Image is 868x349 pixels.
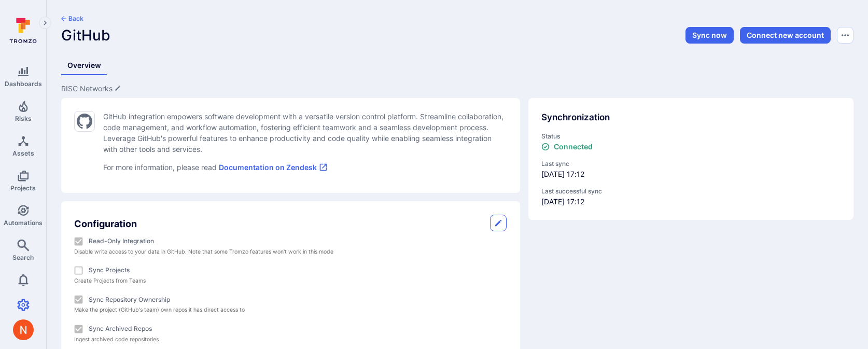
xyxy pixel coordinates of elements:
[89,295,170,304] label: Sync repository ownership
[12,149,34,157] span: Assets
[61,26,110,44] span: GitHub
[61,15,83,23] button: Back
[61,56,107,75] a: Overview
[103,111,507,155] p: GitHub integration empowers software development with a versatile version control platform. Strea...
[89,266,130,275] label: Sync Projects
[541,159,841,169] span: Last sync
[541,187,841,207] div: [DATE] 17:12
[541,142,593,151] div: Connected
[10,184,36,192] span: Projects
[15,115,32,122] span: Risks
[41,19,49,27] i: Expand navigation menu
[61,56,853,75] div: Integrations tabs
[13,319,34,340] img: ACg8ocIprwjrgDQnDsNSk9Ghn5p5-B8DpAKWoJ5Gi9syOE4K59tr4Q=s96-c
[541,132,841,141] span: Status
[541,132,841,152] div: status
[837,27,853,44] button: Options menu
[103,162,507,173] p: For more information, please read
[61,83,121,94] span: Edit description
[74,305,507,314] p: Make the project (GitHub's team) own repos it has direct access to
[740,27,831,44] button: Connect new account
[13,319,34,340] div: Neeren Patki
[541,111,841,124] div: Synchronization
[74,247,507,256] p: Disable write access to your data in GitHub. Note that some Tromzo features won't work in this mode
[89,324,152,333] label: Sync Archived Repos
[74,335,507,344] p: Ingest archived code repositories
[219,163,328,172] a: Documentation on Zendesk
[4,219,43,227] span: Automations
[74,276,507,285] p: Create Projects from Teams
[541,159,841,179] div: [DATE] 17:12
[685,27,734,44] button: Sync now
[12,254,34,261] span: Search
[5,80,42,88] span: Dashboards
[541,187,841,196] span: Last successful sync
[74,217,137,231] h2: Configuration
[39,17,51,29] button: Expand navigation menu
[89,236,154,246] label: Read-only integration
